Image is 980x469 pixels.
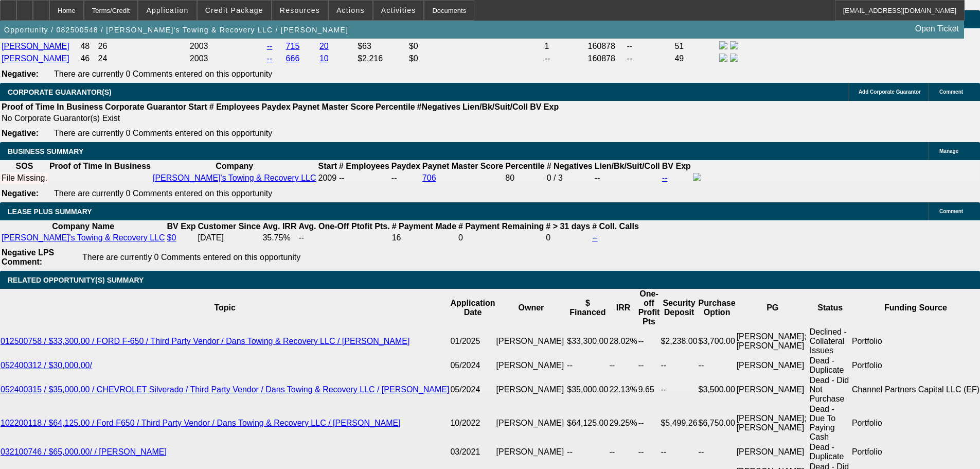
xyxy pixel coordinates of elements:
[2,189,39,198] b: Negative:
[851,289,980,327] th: Funding Source
[660,404,698,442] td: $5,499.26
[660,327,698,356] td: $2,238.00
[939,89,963,95] span: Comment
[730,41,738,49] img: linkedin-icon.png
[458,233,544,243] td: 0
[52,222,114,231] b: Company Name
[408,53,543,64] td: $0
[698,404,736,442] td: $6,750.00
[450,289,495,327] th: Application Date
[809,404,851,442] td: Dead - Due To Paying Cash
[422,162,503,170] b: Paynet Master Score
[319,42,329,50] a: 20
[422,173,436,182] a: 706
[286,54,300,63] a: 666
[530,102,559,111] b: BV Exp
[496,404,567,442] td: [PERSON_NAME]
[8,88,112,96] span: CORPORATE GUARANTOR(S)
[544,41,586,52] td: 1
[609,356,637,375] td: --
[566,375,609,404] td: $35,000.00
[209,102,260,111] b: # Employees
[609,289,637,327] th: IRR
[736,356,809,375] td: [PERSON_NAME]
[54,189,272,198] span: There are currently 0 Comments entered on this opportunity
[80,41,96,52] td: 48
[391,233,457,243] td: 16
[660,289,698,327] th: Security Deposit
[627,41,673,52] td: --
[49,161,151,171] th: Proof of Time In Business
[205,6,263,14] span: Credit Package
[547,173,593,183] div: 0 / 3
[1,102,103,112] th: Proof of Time In Business
[381,6,416,14] span: Activities
[82,253,300,262] span: There are currently 0 Comments entered on this opportunity
[1,447,167,456] a: 032100746 / $65,000.00/ / [PERSON_NAME]
[198,233,261,243] td: [DATE]
[736,289,809,327] th: PG
[262,233,297,243] td: 35.75%
[391,172,421,184] td: --
[609,442,637,462] td: --
[546,222,590,231] b: # > 31 days
[592,222,639,231] b: # Coll. Calls
[450,404,495,442] td: 10/2022
[736,404,809,442] td: [PERSON_NAME]; [PERSON_NAME]
[736,375,809,404] td: [PERSON_NAME]
[736,327,809,356] td: [PERSON_NAME]; [PERSON_NAME]
[609,327,637,356] td: 28.02%
[609,404,637,442] td: 29.25%
[167,233,176,242] a: $0
[911,20,963,38] a: Open Ticket
[336,6,365,14] span: Actions
[146,6,188,14] span: Application
[4,26,348,34] span: Opportunity / 082500548 / [PERSON_NAME]'s Towing & Recovery LLC / [PERSON_NAME]
[450,327,495,356] td: 01/2025
[188,102,207,111] b: Start
[54,129,272,137] span: There are currently 0 Comments entered on this opportunity
[609,375,637,404] td: 22.13%
[851,327,980,356] td: Portfolio
[373,1,424,20] button: Activities
[587,53,626,64] td: 160878
[198,222,261,231] b: Customer Since
[1,385,449,394] a: 052400315 / $35,000.00 / CHEVROLET Silverado / Third Party Vendor / Dans Towing & Recovery LLC / ...
[267,42,273,50] a: --
[216,162,253,170] b: Company
[339,173,345,182] span: --
[2,42,69,50] a: [PERSON_NAME]
[1,361,92,370] a: 052400312 / $30,000.00/
[2,248,54,266] b: Negative LPS Comment:
[505,173,544,183] div: 80
[719,54,727,62] img: facebook-icon.png
[496,442,567,462] td: [PERSON_NAME]
[674,53,718,64] td: 49
[660,375,698,404] td: --
[698,327,736,356] td: $3,700.00
[638,404,661,442] td: --
[736,442,809,462] td: [PERSON_NAME]
[638,289,661,327] th: One-off Profit Pts
[329,1,372,20] button: Actions
[8,147,83,155] span: BUSINESS SUMMARY
[566,442,609,462] td: --
[298,233,390,243] td: --
[1,419,401,427] a: 102200118 / $64,125.00 / Ford F650 / Third Party Vendor / Dans Towing & Recovery LLC / [PERSON_NAME]
[851,375,980,404] td: Channel Partners Capital LLC (EF)
[167,222,196,231] b: BV Exp
[318,172,337,184] td: 2009
[809,356,851,375] td: Dead - Duplicate
[851,356,980,375] td: Portfolio
[939,148,958,154] span: Manage
[286,42,300,50] a: 715
[2,173,47,183] div: File Missing.
[450,375,495,404] td: 05/2024
[638,442,661,462] td: --
[660,356,698,375] td: --
[450,356,495,375] td: 05/2024
[496,375,567,404] td: [PERSON_NAME]
[496,289,567,327] th: Owner
[809,375,851,404] td: Dead - Did Not Purchase
[262,102,291,111] b: Paydex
